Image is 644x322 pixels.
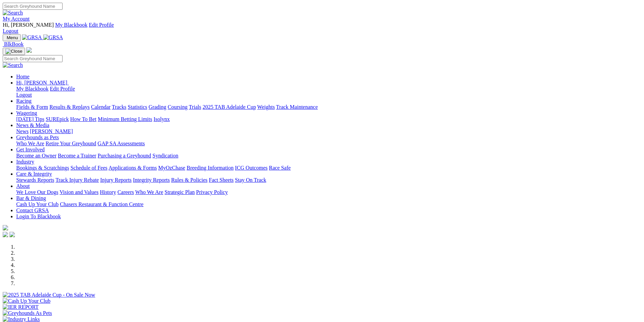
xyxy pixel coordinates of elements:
button: Toggle navigation [3,34,21,41]
a: News & Media [16,122,49,128]
a: Login To Blackbook [16,214,61,219]
a: History [100,189,116,195]
a: 2025 TAB Adelaide Cup [202,104,256,110]
input: Search [3,55,63,62]
img: twitter.svg [9,232,15,237]
a: Wagering [16,110,37,116]
a: Greyhounds as Pets [16,134,59,140]
a: Weights [257,104,275,110]
a: Calendar [91,104,111,110]
input: Search [3,3,63,10]
div: Get Involved [16,153,641,159]
a: Retire Your Greyhound [46,141,96,146]
button: Toggle navigation [3,48,25,55]
div: News & Media [16,128,641,134]
a: Isolynx [153,116,170,122]
div: Greyhounds as Pets [16,141,641,147]
a: Who We Are [135,189,163,195]
a: Schedule of Fees [70,165,107,171]
a: Purchasing a Greyhound [98,153,151,158]
a: GAP SA Assessments [98,141,145,146]
a: Grading [149,104,166,110]
a: Track Maintenance [276,104,318,110]
a: Get Involved [16,147,45,152]
div: Bar & Dining [16,201,641,207]
a: Fields & Form [16,104,48,110]
a: Statistics [128,104,147,110]
a: Rules & Policies [171,177,208,183]
img: IER REPORT [3,304,39,310]
img: Cash Up Your Club [3,298,50,304]
div: Racing [16,104,641,110]
a: Become an Owner [16,153,56,158]
img: logo-grsa-white.png [26,47,32,53]
a: Applications & Forms [109,165,157,171]
img: 2025 TAB Adelaide Cup - On Sale Now [3,292,95,298]
a: BlkBook [3,41,24,47]
a: Track Injury Rebate [55,177,99,183]
img: logo-grsa-white.png [3,225,8,230]
div: My Account [3,22,641,34]
a: My Account [3,16,30,22]
a: Cash Up Your Club [16,201,58,207]
a: Contact GRSA [16,207,49,213]
a: Industry [16,159,34,165]
a: SUREpick [46,116,69,122]
img: facebook.svg [3,232,8,237]
div: Industry [16,165,641,171]
a: [PERSON_NAME] [30,128,73,134]
a: Chasers Restaurant & Function Centre [60,201,143,207]
a: Results & Replays [49,104,90,110]
img: Search [3,10,23,16]
a: Tracks [112,104,126,110]
a: Edit Profile [89,22,114,28]
a: Fact Sheets [209,177,234,183]
a: Trials [189,104,201,110]
a: Stay On Track [235,177,266,183]
a: Care & Integrity [16,171,52,177]
div: Care & Integrity [16,177,641,183]
a: Breeding Information [187,165,234,171]
a: News [16,128,28,134]
a: We Love Our Dogs [16,189,58,195]
div: Wagering [16,116,641,122]
a: Edit Profile [50,86,75,92]
a: Minimum Betting Limits [98,116,152,122]
img: Search [3,62,23,68]
a: Stewards Reports [16,177,54,183]
a: Logout [3,28,18,34]
a: Coursing [168,104,188,110]
a: My Blackbook [55,22,88,28]
img: GRSA [43,34,63,41]
a: Race Safe [269,165,290,171]
a: Privacy Policy [196,189,228,195]
a: Who We Are [16,141,44,146]
a: [DATE] Tips [16,116,44,122]
a: My Blackbook [16,86,49,92]
a: Injury Reports [100,177,132,183]
span: Hi, [PERSON_NAME] [3,22,54,28]
a: Bookings & Scratchings [16,165,69,171]
a: How To Bet [70,116,97,122]
span: BlkBook [4,41,24,47]
img: GRSA [22,34,42,41]
a: Bar & Dining [16,195,46,201]
a: Become a Trainer [58,153,96,158]
span: Hi, [PERSON_NAME] [16,80,67,85]
a: Careers [117,189,134,195]
a: Strategic Plan [165,189,195,195]
a: MyOzChase [158,165,185,171]
a: Home [16,74,29,79]
a: Integrity Reports [133,177,170,183]
div: About [16,189,641,195]
div: Hi, [PERSON_NAME] [16,86,641,98]
a: About [16,183,30,189]
span: Menu [7,35,18,40]
a: Vision and Values [59,189,98,195]
a: Racing [16,98,31,104]
a: Logout [16,92,32,98]
a: Hi, [PERSON_NAME] [16,80,69,85]
a: ICG Outcomes [235,165,267,171]
a: Syndication [152,153,178,158]
img: Greyhounds As Pets [3,310,52,316]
